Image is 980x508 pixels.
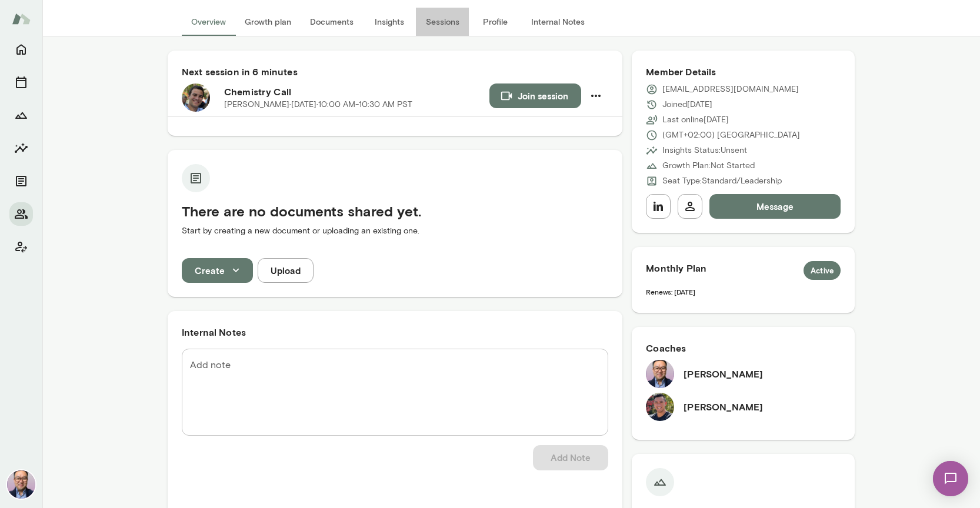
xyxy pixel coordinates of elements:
[301,8,363,36] button: Documents
[224,99,412,111] p: [PERSON_NAME] · [DATE] · 10:00 AM-10:30 AM PST
[646,341,841,355] h6: Coaches
[12,8,31,30] img: Mento
[662,175,782,187] p: Seat Type: Standard/Leadership
[235,8,301,36] button: Growth plan
[7,470,35,499] img: Valentin Wu
[224,85,489,99] h6: Chemistry Call
[9,103,33,127] button: Growth Plan
[646,360,674,388] img: Valentin Wu
[416,8,469,36] button: Sessions
[363,8,416,36] button: Insights
[662,99,712,111] p: Joined [DATE]
[9,169,33,193] button: Documents
[662,160,755,172] p: Growth Plan: Not Started
[182,65,608,79] h6: Next session in 6 minutes
[182,258,253,283] button: Create
[662,83,799,95] p: [EMAIL_ADDRESS][DOMAIN_NAME]
[182,202,608,220] h5: There are no documents shared yet.
[646,261,841,280] h6: Monthly Plan
[489,83,581,108] button: Join session
[522,8,594,36] button: Internal Notes
[684,367,763,381] h6: [PERSON_NAME]
[9,136,33,160] button: Insights
[9,71,33,94] button: Sessions
[646,393,674,421] img: Mark Guzman
[9,38,33,61] button: Home
[469,8,522,36] button: Profile
[646,288,695,296] span: Renews: [DATE]
[182,225,608,237] p: Start by creating a new document or uploading an existing one.
[258,258,314,283] button: Upload
[684,400,763,414] h6: [PERSON_NAME]
[804,265,841,277] span: Active
[182,325,608,339] h6: Internal Notes
[9,202,33,226] button: Members
[662,129,800,141] p: (GMT+02:00) [GEOGRAPHIC_DATA]
[662,114,729,126] p: Last online [DATE]
[9,235,33,259] button: Client app
[709,194,841,219] button: Message
[182,8,235,36] button: Overview
[646,65,841,79] h6: Member Details
[662,145,747,156] p: Insights Status: Unsent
